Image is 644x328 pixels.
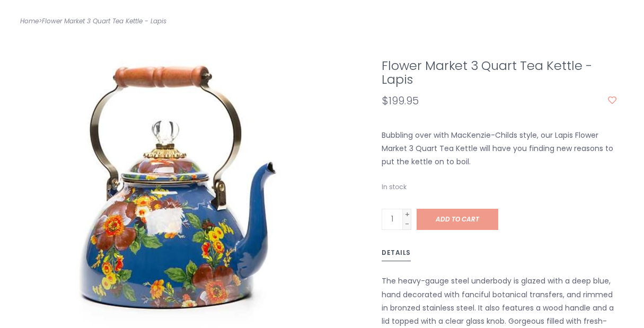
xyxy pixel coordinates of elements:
a: Add to wishlist [608,95,616,106]
a: Add to cart [417,209,498,230]
a: Flower Market 3 Quart Tea Kettle - Lapis [42,16,166,25]
h1: Flower Market 3 Quart Tea Kettle - Lapis [382,59,616,86]
a: Home [20,16,39,25]
div: Bubbling over with MacKenzie-Childs style, our Lapis Flower Market 3 Quart Tea Kettle will have y... [374,129,624,169]
span: In stock [382,182,407,191]
a: Details [382,247,411,262]
span: $199.95 [382,93,419,108]
div: > [12,15,322,27]
span: Add to cart [436,215,479,224]
a: - [403,219,411,228]
a: + [403,209,411,219]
